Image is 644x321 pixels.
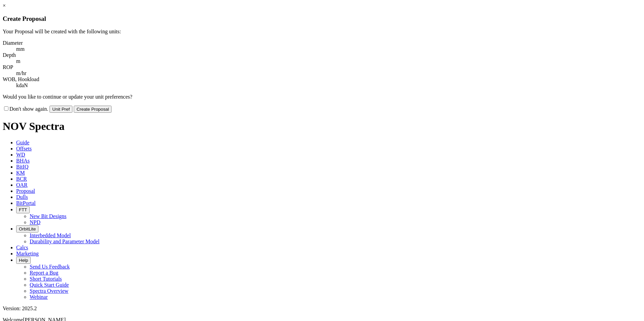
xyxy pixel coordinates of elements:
span: Offsets [16,146,32,151]
span: BCR [16,176,27,182]
span: Guide [16,140,29,145]
dd: m [16,58,641,64]
dt: Diameter [3,40,641,46]
a: × [3,3,6,8]
span: BitPortal [16,200,36,206]
span: Marketing [16,251,39,256]
label: Don't show again. [3,106,48,112]
span: Help [19,258,28,263]
a: Send Us Feedback [30,264,70,270]
dt: Depth [3,52,641,58]
a: Interbedded Model [30,233,71,238]
a: Short Tutorials [30,276,62,282]
a: Durability and Parameter Model [30,239,100,244]
div: Version: 2025.2 [3,306,641,312]
span: Calcs [16,245,28,250]
span: OAR [16,182,28,188]
dd: kdaN [16,82,641,88]
dt: WOB, Hookload [3,76,641,82]
dt: ROP [3,64,641,70]
a: Report a Bug [30,270,58,276]
a: NPD [30,219,40,225]
p: Would you like to continue or update your unit preferences? [3,94,641,100]
span: BHAs [16,158,30,164]
a: Spectra Overview [30,288,68,294]
p: Your Proposal will be created with the following units: [3,29,641,35]
input: Don't show again. [4,106,8,111]
a: Quick Start Guide [30,282,69,288]
span: Dulls [16,194,28,200]
a: New Bit Designs [30,213,66,219]
dd: mm [16,46,641,52]
span: KM [16,170,25,176]
span: BitIQ [16,164,28,170]
span: OrbitLite [19,226,36,231]
span: WD [16,152,25,157]
h1: NOV Spectra [3,120,641,133]
dd: m/hr [16,70,641,76]
button: Unit Pref [50,106,72,113]
span: Proposal [16,188,35,194]
button: Create Proposal [74,106,111,113]
span: FTT [19,207,27,212]
a: Webinar [30,294,48,300]
h3: Create Proposal [3,15,641,23]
